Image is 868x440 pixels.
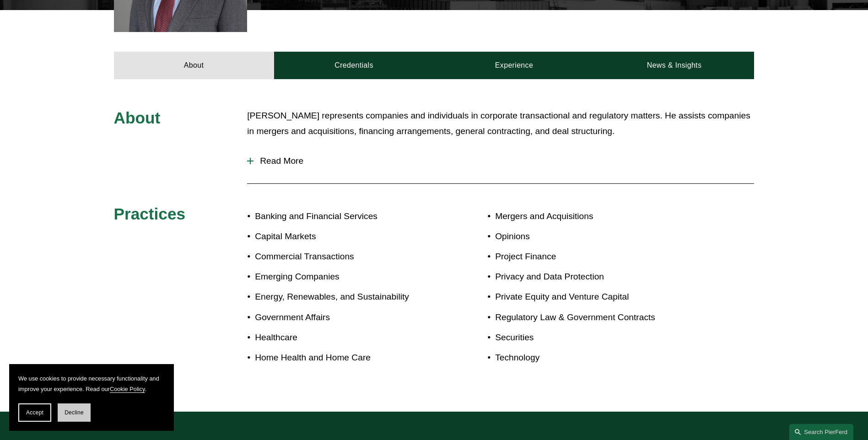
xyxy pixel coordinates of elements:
[255,249,434,265] p: Commercial Transactions
[594,52,754,79] a: News & Insights
[255,310,434,326] p: Government Affairs
[495,249,701,265] p: Project Finance
[18,403,51,422] button: Accept
[495,209,701,225] p: Mergers and Acquisitions
[495,269,701,285] p: Privacy and Data Protection
[255,229,434,245] p: Capital Markets
[9,364,174,431] section: Cookie banner
[495,229,701,245] p: Opinions
[18,373,165,394] p: We use cookies to provide necessary functionality and improve your experience. Read our .
[114,205,186,223] span: Practices
[495,289,701,305] p: Private Equity and Venture Capital
[789,424,853,440] a: Search this site
[247,149,754,173] button: Read More
[274,52,434,79] a: Credentials
[495,350,701,366] p: Technology
[58,403,91,422] button: Decline
[65,409,84,416] span: Decline
[253,156,754,166] span: Read More
[114,109,161,127] span: About
[255,289,434,305] p: Energy, Renewables, and Sustainability
[247,108,754,140] p: [PERSON_NAME] represents companies and individuals in corporate transactional and regulatory matt...
[114,52,274,79] a: About
[110,386,145,392] a: Cookie Policy
[434,52,594,79] a: Experience
[255,350,434,366] p: Home Health and Home Care
[495,310,701,326] p: Regulatory Law & Government Contracts
[495,330,701,346] p: Securities
[255,269,434,285] p: Emerging Companies
[255,209,434,225] p: Banking and Financial Services
[255,330,434,346] p: Healthcare
[26,409,43,416] span: Accept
